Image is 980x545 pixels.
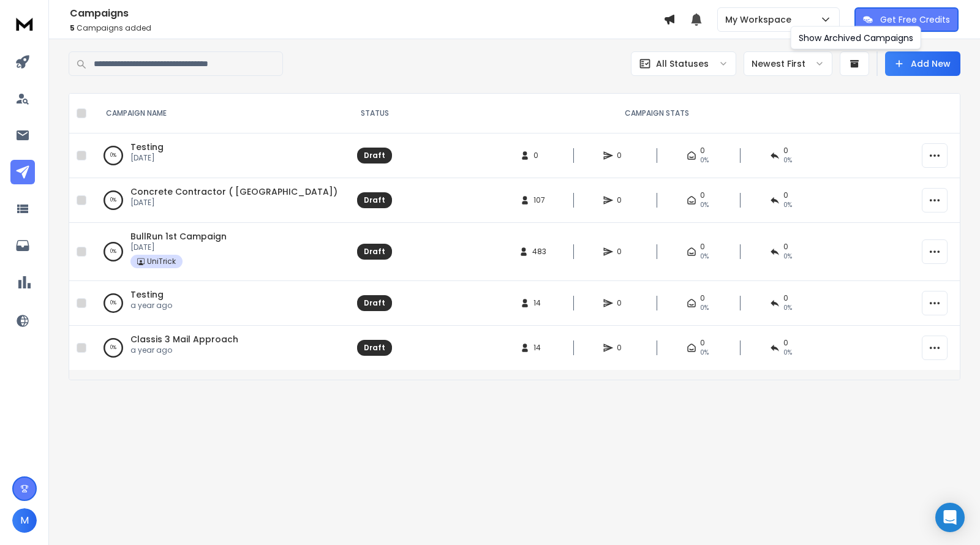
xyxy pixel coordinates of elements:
[130,345,238,355] p: a year ago
[91,326,350,370] td: 0%Classis 3 Mail Approacha year ago
[12,508,37,533] button: M
[617,343,629,353] span: 0
[533,298,546,308] span: 14
[533,343,546,353] span: 14
[791,26,921,50] div: Show Archived Campaigns
[783,190,788,200] span: 0
[617,151,629,160] span: 0
[130,301,172,310] p: a year ago
[130,230,227,242] a: BullRun 1st Campaign
[110,149,116,162] p: 0 %
[880,13,950,26] p: Get Free Credits
[110,194,116,206] p: 0 %
[130,288,164,301] a: Testing
[399,94,914,133] th: CAMPAIGN STATS
[12,12,37,35] img: logo
[130,141,164,153] a: Testing
[725,13,796,26] p: My Workspace
[91,281,350,326] td: 0%Testinga year ago
[91,223,350,281] td: 0%BullRun 1st Campaign[DATE]UniTrick
[130,153,164,163] p: [DATE]
[130,333,238,345] a: Classis 3 Mail Approach
[700,242,705,252] span: 0
[744,51,832,76] button: Newest First
[91,133,350,178] td: 0%Testing[DATE]
[783,348,792,358] span: 0%
[783,156,792,165] span: 0%
[935,503,965,532] div: Open Intercom Messenger
[91,178,350,223] td: 0%Concrete Contractor ( [GEOGRAPHIC_DATA])[DATE]
[364,343,385,353] div: Draft
[364,195,385,205] div: Draft
[700,200,709,210] span: 0%
[700,293,705,303] span: 0
[783,293,788,303] span: 0
[130,198,337,208] p: [DATE]
[617,195,629,205] span: 0
[700,252,709,261] span: 0%
[700,348,709,358] span: 0%
[700,156,709,165] span: 0%
[91,94,350,133] th: CAMPAIGN NAME
[617,298,629,308] span: 0
[110,246,116,258] p: 0 %
[110,297,116,309] p: 0 %
[700,303,709,313] span: 0%
[110,342,116,354] p: 0 %
[617,247,629,257] span: 0
[783,242,788,252] span: 0
[532,247,546,257] span: 483
[364,247,385,257] div: Draft
[130,186,337,198] a: Concrete Contractor ( [GEOGRAPHIC_DATA])
[783,338,788,348] span: 0
[364,298,385,308] div: Draft
[350,94,399,133] th: STATUS
[885,51,960,76] button: Add New
[700,190,705,200] span: 0
[70,23,663,33] p: Campaigns added
[130,242,227,252] p: [DATE]
[533,195,546,205] span: 107
[783,303,792,313] span: 0%
[783,252,792,261] span: 0%
[364,151,385,160] div: Draft
[656,58,709,70] p: All Statuses
[783,146,788,156] span: 0
[533,151,546,160] span: 0
[70,6,663,21] h1: Campaigns
[700,146,705,156] span: 0
[70,23,75,33] span: 5
[783,200,792,210] span: 0%
[700,338,705,348] span: 0
[854,7,959,32] button: Get Free Credits
[147,257,176,266] p: UniTrick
